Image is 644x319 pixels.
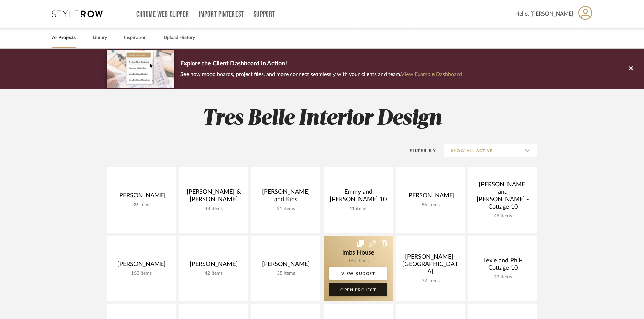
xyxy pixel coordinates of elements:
[52,33,76,43] a: All Projects
[257,188,315,206] div: [PERSON_NAME] and Kids
[329,188,387,206] div: Emmy and [PERSON_NAME] 10
[401,253,460,278] div: [PERSON_NAME]- [GEOGRAPHIC_DATA]
[112,261,170,271] div: [PERSON_NAME]
[401,278,460,284] div: 72 items
[112,192,170,202] div: [PERSON_NAME]
[112,271,170,276] div: 163 items
[180,70,462,79] p: See how mood boards, project files, and more connect seamlessly with your clients and team.
[136,11,189,17] a: Chrome Web Clipper
[474,181,532,213] div: [PERSON_NAME] and [PERSON_NAME] -Cottage 10
[257,206,315,212] div: 21 items
[401,192,460,202] div: [PERSON_NAME]
[199,11,244,17] a: Import Pinterest
[93,33,107,43] a: Library
[515,10,573,18] span: Hello, [PERSON_NAME]
[257,261,315,271] div: [PERSON_NAME]
[329,206,387,212] div: 41 items
[180,59,462,70] p: Explore the Client Dashboard in Action!
[329,283,387,296] a: Open Project
[474,257,532,274] div: Lexie and Phil-Cottage 10
[164,33,195,43] a: Upload History
[184,271,243,276] div: 42 items
[401,72,462,77] a: View Example Dashboard
[184,261,243,271] div: [PERSON_NAME]
[112,202,170,208] div: 39 items
[184,188,243,206] div: [PERSON_NAME] & [PERSON_NAME]
[79,106,565,131] h2: Tres Belle Interior Design
[124,33,147,43] a: Inspiration
[257,271,315,276] div: 35 items
[401,202,460,208] div: 56 items
[474,274,532,280] div: 43 items
[329,267,387,280] a: View Budget
[184,206,243,212] div: 48 items
[474,213,532,219] div: 49 items
[401,147,436,154] div: Filter By
[107,50,174,87] img: d5d033c5-7b12-40c2-a960-1ecee1989c38.png
[254,11,275,17] a: Support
